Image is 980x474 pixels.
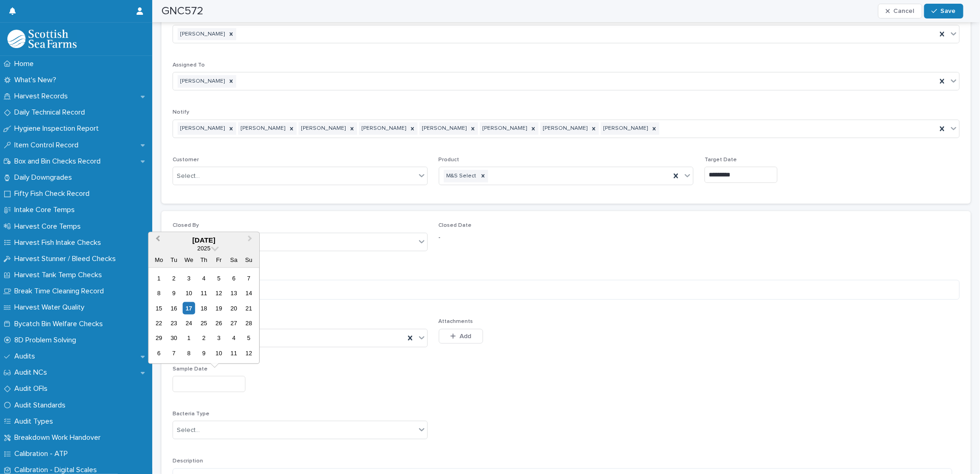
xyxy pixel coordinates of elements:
div: Tu [167,253,180,266]
div: Choose Sunday, 7 September 2025 [243,272,255,284]
span: Notify [173,109,189,115]
div: Choose Tuesday, 23 September 2025 [167,317,180,329]
div: Select... [177,425,200,435]
div: Choose Sunday, 5 October 2025 [243,332,255,344]
span: Bacteria Type [173,411,209,417]
div: Choose Tuesday, 9 September 2025 [167,287,180,299]
p: Home [11,60,41,68]
p: - [439,233,694,243]
div: We [183,253,195,266]
div: Fr [213,253,225,266]
span: Cancel [894,8,914,14]
div: Choose Wednesday, 17 September 2025 [183,302,195,314]
div: Choose Monday, 22 September 2025 [153,317,165,329]
div: Choose Friday, 5 September 2025 [213,272,225,284]
div: M&S Select [444,170,478,182]
div: Choose Saturday, 13 September 2025 [227,287,240,299]
h2: GNC572 [161,5,203,18]
div: [PERSON_NAME] [299,122,347,135]
div: Choose Thursday, 18 September 2025 [197,302,210,314]
span: 2025 [197,244,210,251]
div: month 2025-09 [151,271,256,361]
p: Audit Standards [11,401,73,410]
div: Choose Thursday, 11 September 2025 [197,287,210,299]
p: Harvest Water Quality [11,303,92,312]
p: Harvest Core Temps [11,222,88,231]
p: Daily Downgrades [11,173,79,182]
div: Choose Monday, 8 September 2025 [153,287,165,299]
div: Choose Thursday, 4 September 2025 [197,272,210,284]
span: Sample Date [173,366,208,372]
button: Add [439,329,483,344]
div: Choose Sunday, 28 September 2025 [243,317,255,329]
span: Attachments [439,319,473,324]
p: Harvest Records [11,92,75,101]
div: Choose Wednesday, 10 September 2025 [183,287,195,299]
div: Choose Sunday, 14 September 2025 [243,287,255,299]
p: Harvest Stunner / Bleed Checks [11,255,123,263]
span: Product [439,157,460,163]
div: Su [243,253,255,266]
p: What's New? [11,76,64,85]
div: Choose Tuesday, 30 September 2025 [167,332,180,344]
div: Choose Saturday, 20 September 2025 [227,302,240,314]
div: [PERSON_NAME] [480,122,528,135]
p: Calibration - ATP [11,450,75,458]
div: Choose Tuesday, 7 October 2025 [167,347,180,359]
p: 8D Problem Solving [11,336,84,345]
p: Fifty Fish Check Record [11,189,97,198]
p: Item Control Record [11,141,86,150]
div: Choose Monday, 29 September 2025 [153,332,165,344]
div: Choose Thursday, 9 October 2025 [197,347,210,359]
div: Choose Saturday, 27 September 2025 [227,317,240,329]
span: Closed By [173,223,199,228]
div: Choose Saturday, 4 October 2025 [227,332,240,344]
div: Mo [153,253,165,266]
p: Box and Bin Checks Record [11,157,108,166]
div: [PERSON_NAME] [540,122,589,135]
p: Intake Core Temps [11,206,82,214]
div: [PERSON_NAME] [601,122,649,135]
div: Choose Tuesday, 2 September 2025 [167,272,180,284]
div: Choose Friday, 10 October 2025 [213,347,225,359]
button: Save [924,4,963,18]
div: [PERSON_NAME] [359,122,407,135]
div: Choose Monday, 6 October 2025 [153,347,165,359]
div: Choose Saturday, 6 September 2025 [227,272,240,284]
div: Choose Wednesday, 3 September 2025 [183,272,195,284]
div: Choose Thursday, 25 September 2025 [197,317,210,329]
button: Cancel [878,4,922,18]
p: Daily Technical Record [11,108,92,117]
p: Bycatch Bin Welfare Checks [11,320,110,328]
div: [PERSON_NAME] [419,122,468,135]
p: Harvest Fish Intake Checks [11,238,108,247]
p: Audit Types [11,417,60,426]
span: Add [460,333,471,340]
button: Next Month [244,233,258,248]
p: Audit NCs [11,368,54,377]
p: Audit OFIs [11,384,55,393]
div: [DATE] [149,236,259,244]
div: Choose Friday, 3 October 2025 [213,332,225,344]
p: Breakdown Work Handover [11,433,108,442]
p: Audits [11,352,42,361]
div: [PERSON_NAME] [178,122,226,135]
div: Select... [177,171,200,181]
div: Choose Saturday, 11 October 2025 [227,347,240,359]
button: Previous Month [149,233,164,248]
div: Choose Monday, 1 September 2025 [153,272,165,284]
div: [PERSON_NAME] [178,28,226,41]
div: Th [197,253,210,266]
div: Choose Friday, 19 September 2025 [213,302,225,314]
div: Choose Tuesday, 16 September 2025 [167,302,180,314]
span: Customer [173,157,199,163]
div: Choose Wednesday, 8 October 2025 [183,347,195,359]
p: Harvest Tank Temp Checks [11,271,109,280]
div: Choose Wednesday, 24 September 2025 [183,317,195,329]
img: mMrefqRFQpe26GRNOUkG [7,30,77,48]
div: [PERSON_NAME] [178,75,226,88]
div: Choose Sunday, 12 October 2025 [243,347,255,359]
div: Choose Friday, 12 September 2025 [213,287,225,299]
div: Choose Friday, 26 September 2025 [213,317,225,329]
p: Hygiene Inspection Report [11,124,106,133]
